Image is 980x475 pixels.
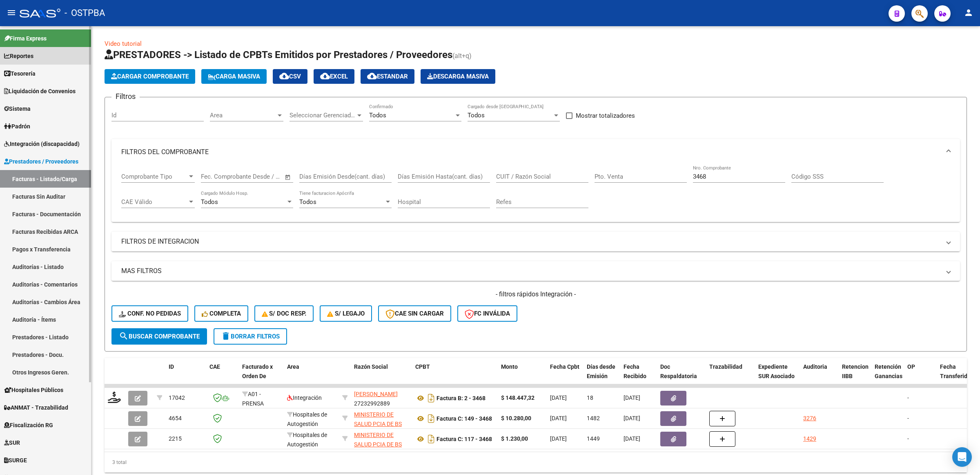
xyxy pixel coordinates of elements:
[576,111,635,121] span: Mostrar totalizadores
[283,173,293,182] button: Open calendar
[624,415,640,421] span: [DATE]
[468,112,485,119] span: Todos
[206,358,239,394] datatable-header-cell: CAE
[587,363,615,379] span: Días desde Emisión
[314,69,354,84] button: EXCEL
[4,157,78,166] span: Prestadores / Proveedores
[354,363,388,370] span: Razón Social
[279,71,289,81] mat-icon: cloud_download
[121,267,940,276] mat-panel-title: MAS FILTROS
[4,87,76,96] span: Liquidación de Convenios
[907,394,909,401] span: -
[354,391,398,397] span: [PERSON_NAME]
[287,432,327,448] span: Hospitales de Autogestión
[208,73,260,80] span: Carga Masiva
[209,363,220,370] span: CAE
[550,415,567,421] span: [DATE]
[800,358,839,394] datatable-header-cell: Auditoria
[587,415,600,421] span: 1482
[4,403,68,412] span: ANMAT - Trazabilidad
[354,411,402,437] span: MINISTERIO DE SALUD PCIA DE BS AS
[452,52,472,60] span: (alt+q)
[427,73,489,80] span: Descarga Masiva
[367,73,408,80] span: Estandar
[111,305,188,322] button: Conf. no pedidas
[550,363,579,370] span: Fecha Cpbt
[169,363,174,370] span: ID
[547,358,584,394] datatable-header-cell: Fecha Cpbt
[550,435,567,442] span: [DATE]
[210,112,276,119] span: Area
[351,358,412,394] datatable-header-cell: Razón Social
[426,392,437,405] i: Descargar documento
[842,363,869,379] span: Retencion IIBB
[501,363,518,370] span: Monto
[498,358,547,394] datatable-header-cell: Monto
[426,412,437,425] i: Descargar documento
[4,456,27,465] span: SURGE
[624,435,640,442] span: [DATE]
[111,290,960,299] h4: - filtros rápidos Integración -
[290,112,356,119] span: Seleccionar Gerenciador
[119,331,129,341] mat-icon: search
[354,410,409,427] div: 30626983398
[907,363,915,370] span: OP
[169,415,182,421] span: 4654
[121,148,940,157] mat-panel-title: FILTROS DEL COMPROBANTE
[105,40,142,47] a: Video tutorial
[465,310,510,317] span: FC Inválida
[201,69,267,84] button: Carga Masiva
[415,363,430,370] span: CPBT
[111,328,207,345] button: Buscar Comprobante
[320,305,372,322] button: S/ legajo
[201,173,227,180] input: Start date
[426,432,437,446] i: Descargar documento
[299,198,316,206] span: Todos
[803,434,816,444] div: 1429
[320,73,348,80] span: EXCEL
[121,173,187,180] span: Comprobante Tipo
[584,358,620,394] datatable-header-cell: Días desde Emisión
[907,415,909,421] span: -
[457,305,517,322] button: FC Inválida
[620,358,657,394] datatable-header-cell: Fecha Recibido
[202,310,241,317] span: Completa
[4,34,47,43] span: Firma Express
[354,432,402,457] span: MINISTERIO DE SALUD PCIA DE BS AS
[194,305,248,322] button: Completa
[803,363,827,370] span: Auditoria
[239,358,284,394] datatable-header-cell: Facturado x Orden De
[111,139,960,165] mat-expansion-panel-header: FILTROS DEL COMPROBANTE
[262,310,307,317] span: S/ Doc Resp.
[421,69,495,84] button: Descarga Masiva
[201,198,218,206] span: Todos
[4,122,30,131] span: Padrón
[254,305,314,322] button: S/ Doc Resp.
[587,435,600,442] span: 1449
[437,395,486,401] strong: Factura B: 2 - 3468
[169,435,182,442] span: 2215
[235,173,274,180] input: End date
[111,91,140,102] h3: Filtros
[111,73,189,80] span: Cargar Comprobante
[624,394,640,401] span: [DATE]
[214,328,287,345] button: Borrar Filtros
[242,363,273,379] span: Facturado x Orden De
[111,261,960,281] mat-expansion-panel-header: MAS FILTROS
[119,310,181,317] span: Conf. no pedidas
[421,69,495,84] app-download-masive: Descarga masiva de comprobantes (adjuntos)
[111,165,960,222] div: FILTROS DEL COMPROBANTE
[4,52,33,60] span: Reportes
[587,394,593,401] span: 18
[119,333,200,340] span: Buscar Comprobante
[706,358,755,394] datatable-header-cell: Trazabilidad
[165,358,206,394] datatable-header-cell: ID
[7,8,16,18] mat-icon: menu
[940,363,971,379] span: Fecha Transferido
[964,8,973,18] mat-icon: person
[287,363,299,370] span: Area
[121,198,187,206] span: CAE Válido
[369,112,386,119] span: Todos
[284,358,339,394] datatable-header-cell: Area
[4,421,53,430] span: Fiscalización RG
